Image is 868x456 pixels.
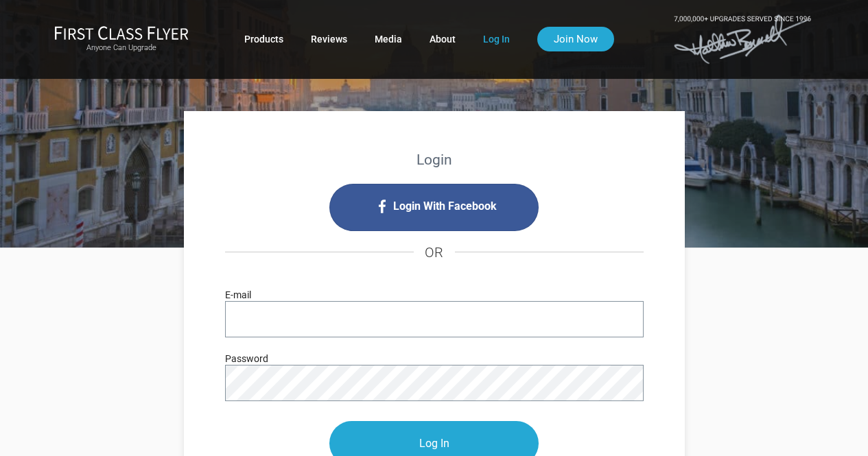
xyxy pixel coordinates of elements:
[225,351,268,366] label: Password
[375,27,402,51] a: Media
[393,195,497,217] span: Login With Facebook
[483,27,510,51] a: Log In
[244,27,283,51] a: Products
[225,287,251,302] label: E-mail
[417,152,452,168] strong: Login
[329,184,539,231] i: Login with Facebook
[537,27,614,51] a: Join Now
[430,27,456,51] a: About
[54,25,189,40] img: First Class Flyer
[225,231,644,274] h4: OR
[54,25,189,53] a: First Class FlyerAnyone Can Upgrade
[311,27,347,51] a: Reviews
[54,43,189,53] small: Anyone Can Upgrade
